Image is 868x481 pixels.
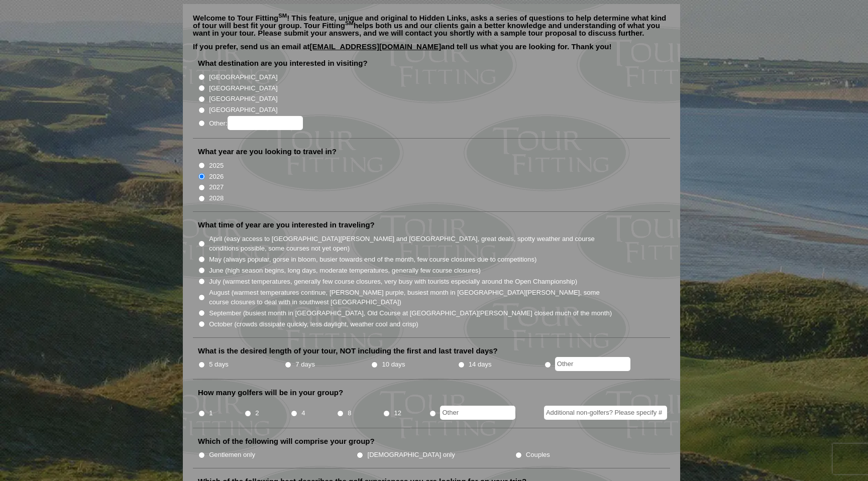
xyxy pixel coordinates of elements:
sup: SM [278,13,287,19]
label: [GEOGRAPHIC_DATA] [209,105,277,115]
label: October (crowds dissipate quickly, less daylight, weather cool and crisp) [209,319,418,329]
label: [GEOGRAPHIC_DATA] [209,83,277,93]
label: [GEOGRAPHIC_DATA] [209,72,277,82]
label: June (high season begins, long days, moderate temperatures, generally few course closures) [209,266,481,276]
label: August (warmest temperatures continue, [PERSON_NAME] purple, busiest month in [GEOGRAPHIC_DATA][P... [209,288,613,307]
label: 5 days [209,359,229,370]
label: 2 [255,408,259,418]
label: 8 [348,408,351,418]
label: What year are you looking to travel in? [198,147,337,157]
label: What time of year are you interested in traveling? [198,220,375,230]
label: 10 days [382,359,405,370]
label: 4 [301,408,305,418]
label: 1 [209,408,212,418]
p: Welcome to Tour Fitting ! This feature, unique and original to Hidden Links, asks a series of que... [193,14,670,37]
label: 2027 [209,182,224,192]
label: 2028 [209,193,224,203]
input: Other [555,357,630,371]
input: Other [440,406,515,420]
label: Couples [526,450,550,460]
input: Additional non-golfers? Please specify # [544,406,667,420]
label: [GEOGRAPHIC_DATA] [209,94,277,104]
label: 14 days [469,359,492,370]
label: April (easy access to [GEOGRAPHIC_DATA][PERSON_NAME] and [GEOGRAPHIC_DATA], great deals, spotty w... [209,234,613,254]
input: Other: [228,116,303,130]
label: September (busiest month in [GEOGRAPHIC_DATA], Old Course at [GEOGRAPHIC_DATA][PERSON_NAME] close... [209,308,612,318]
label: 2025 [209,161,224,171]
label: What destination are you interested in visiting? [198,58,368,68]
label: 2026 [209,172,224,182]
sup: SM [345,20,354,26]
a: [EMAIL_ADDRESS][DOMAIN_NAME] [310,42,442,51]
label: Other: [209,116,302,130]
p: If you prefer, send us an email at and tell us what you are looking for. Thank you! [193,43,670,58]
label: What is the desired length of your tour, NOT including the first and last travel days? [198,346,498,356]
label: Gentlemen only [209,450,255,460]
label: How many golfers will be in your group? [198,388,343,398]
label: 7 days [295,359,315,370]
label: July (warmest temperatures, generally few course closures, very busy with tourists especially aro... [209,277,577,287]
label: 12 [394,408,401,418]
label: Which of the following will comprise your group? [198,436,375,446]
label: May (always popular, gorse in bloom, busier towards end of the month, few course closures due to ... [209,255,536,265]
label: [DEMOGRAPHIC_DATA] only [368,450,455,460]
